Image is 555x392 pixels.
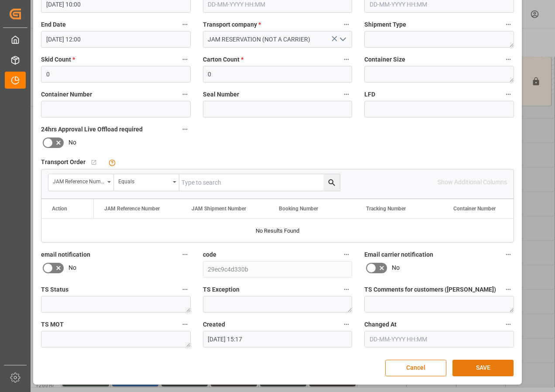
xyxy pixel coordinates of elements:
[341,19,352,30] button: Transport company *
[41,55,75,64] span: Skid Count
[364,250,433,259] span: Email carrier notification
[179,89,191,100] button: Container Number
[48,174,114,191] button: open menu
[503,54,514,65] button: Container Size
[179,54,191,65] button: Skid Count *
[69,263,76,272] span: No
[323,174,340,191] button: search button
[41,125,143,134] span: 24hrs Approval Live Offload required
[41,285,69,294] span: TS Status
[341,284,352,295] button: TS Exception
[341,54,352,65] button: Carton Count *
[41,20,66,29] span: End Date
[192,206,246,212] span: JAM Shipment Number
[53,175,104,186] div: JAM Reference Number
[41,158,86,167] span: Transport Order
[69,138,76,147] span: No
[503,249,514,260] button: Email carrier notification
[364,285,496,294] span: TS Comments for customers ([PERSON_NAME])
[203,55,243,64] span: Carton Count
[341,89,352,100] button: Seal Number
[203,20,261,29] span: Transport company
[503,284,514,295] button: TS Comments for customers ([PERSON_NAME])
[41,90,92,99] span: Container Number
[179,174,340,191] input: Type to search
[41,31,191,48] input: DD-MM-YYYY HH:MM
[179,249,191,260] button: email notification
[364,55,405,64] span: Container Size
[503,319,514,330] button: Changed At
[114,174,179,191] button: open menu
[179,124,191,135] button: 24hrs Approval Live Offload required
[452,360,514,376] button: SAVE
[179,19,191,30] button: End Date
[392,263,400,272] span: No
[179,284,191,295] button: TS Status
[385,360,446,376] button: Cancel
[279,206,318,212] span: Booking Number
[52,206,67,212] div: Action
[366,206,406,212] span: Tracking Number
[364,331,514,347] input: DD-MM-YYYY HH:MM
[341,249,352,260] button: code
[341,319,352,330] button: Created
[364,320,397,329] span: Changed At
[203,285,240,294] span: TS Exception
[364,90,375,99] span: LFD
[41,250,90,259] span: email notification
[203,320,225,329] span: Created
[203,331,353,347] input: DD-MM-YYYY HH:MM
[503,19,514,30] button: Shipment Type
[104,206,160,212] span: JAM Reference Number
[203,250,216,259] span: code
[203,90,239,99] span: Seal Number
[364,20,406,29] span: Shipment Type
[118,175,170,186] div: Equals
[41,320,64,329] span: TS MOT
[179,319,191,330] button: TS MOT
[336,33,349,46] button: open menu
[503,89,514,100] button: LFD
[453,206,496,212] span: Container Number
